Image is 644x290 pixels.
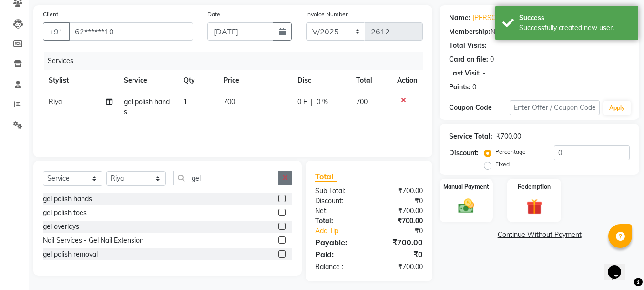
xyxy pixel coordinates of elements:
[43,236,143,246] div: Nail Services - Gel Nail Extension
[441,230,637,240] a: Continue Without Payment
[472,82,476,92] div: 0
[69,22,193,41] input: Search by Name/Mobile/Email/Code
[495,160,510,169] label: Fixed
[449,82,470,92] div: Points:
[178,70,218,91] th: Qty
[603,101,631,115] button: Apply
[369,206,430,216] div: ₹700.00
[43,70,118,91] th: Stylist
[44,52,430,70] div: Services
[449,103,509,113] div: Coupon Code
[308,206,369,216] div: Net:
[118,70,178,91] th: Service
[483,68,486,78] div: -
[449,54,488,64] div: Card on file:
[317,97,328,107] span: 0 %
[297,97,307,107] span: 0 F
[521,197,547,216] img: _gift.svg
[43,249,98,259] div: gel polish removal
[604,252,634,280] iframe: chat widget
[311,97,313,107] span: |
[449,27,491,37] div: Membership:
[356,97,368,106] span: 700
[308,186,369,196] div: Sub Total:
[43,208,87,218] div: gel polish toes
[173,171,279,185] input: Search or Scan
[379,226,430,236] div: ₹0
[449,27,630,37] div: No Active Membership
[519,23,631,33] div: Successfully created new user.
[369,216,430,226] div: ₹700.00
[43,222,79,232] div: gel overlays
[449,41,487,51] div: Total Visits:
[519,13,631,23] div: Success
[449,131,492,141] div: Service Total:
[43,10,58,19] label: Client
[518,183,551,191] label: Redemption
[490,54,494,64] div: 0
[224,97,235,106] span: 700
[369,196,430,206] div: ₹0
[308,196,369,206] div: Discount:
[443,183,489,191] label: Manual Payment
[472,13,526,23] a: [PERSON_NAME]
[453,197,479,215] img: _cash.svg
[308,216,369,226] div: Total:
[449,68,481,78] div: Last Visit:
[308,226,379,236] a: Add Tip
[449,13,470,23] div: Name:
[369,186,430,196] div: ₹700.00
[369,248,430,260] div: ₹0
[315,172,337,182] span: Total
[184,97,187,106] span: 1
[124,97,170,116] span: gel polish hands
[43,22,70,41] button: +91
[308,262,369,272] div: Balance :
[496,131,521,141] div: ₹700.00
[43,194,92,204] div: gel polish hands
[207,10,220,19] label: Date
[49,97,62,106] span: Riya
[369,236,430,248] div: ₹700.00
[308,236,369,248] div: Payable:
[510,100,600,115] input: Enter Offer / Coupon Code
[306,10,348,19] label: Invoice Number
[350,70,392,91] th: Total
[218,70,292,91] th: Price
[292,70,350,91] th: Disc
[449,148,479,158] div: Discount:
[369,262,430,272] div: ₹700.00
[495,148,526,156] label: Percentage
[308,248,369,260] div: Paid:
[391,70,423,91] th: Action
